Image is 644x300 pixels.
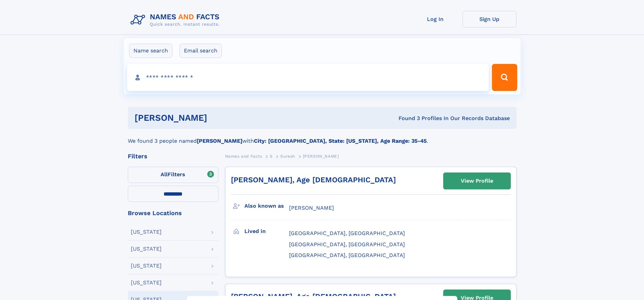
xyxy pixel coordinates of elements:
div: [US_STATE] [131,246,162,252]
span: [PERSON_NAME] [303,154,339,159]
div: [US_STATE] [131,263,162,269]
h3: Lived in [244,226,289,237]
a: View Profile [444,173,510,189]
label: Filters [128,167,218,183]
h1: [PERSON_NAME] [135,114,303,122]
div: Filters [128,153,218,159]
div: We found 3 people named with . [128,129,517,145]
label: Email search [180,44,222,58]
div: [US_STATE] [131,229,162,235]
span: [PERSON_NAME] [289,205,334,211]
a: [PERSON_NAME], Age [DEMOGRAPHIC_DATA] [231,176,396,184]
a: Log In [408,11,462,27]
a: Suresh [280,152,295,160]
b: City: [GEOGRAPHIC_DATA], State: [US_STATE], Age Range: 35-45 [254,138,427,144]
b: [PERSON_NAME] [197,138,242,144]
a: Names and Facts [225,152,262,160]
span: All [161,171,168,178]
span: Suresh [280,154,295,159]
input: search input [127,64,489,91]
div: [US_STATE] [131,280,162,285]
div: View Profile [461,173,493,189]
span: [GEOGRAPHIC_DATA], [GEOGRAPHIC_DATA] [289,230,405,236]
a: S [270,152,273,160]
span: [GEOGRAPHIC_DATA], [GEOGRAPHIC_DATA] [289,241,405,248]
span: S [270,154,273,159]
img: Logo Names and Facts [128,11,225,29]
a: Sign Up [462,11,517,27]
div: Found 3 Profiles In Our Records Database [303,115,510,122]
span: [GEOGRAPHIC_DATA], [GEOGRAPHIC_DATA] [289,252,405,258]
h3: Also known as [244,200,289,212]
label: Name search [129,44,172,58]
div: Browse Locations [128,210,218,216]
button: Search Button [492,64,517,91]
